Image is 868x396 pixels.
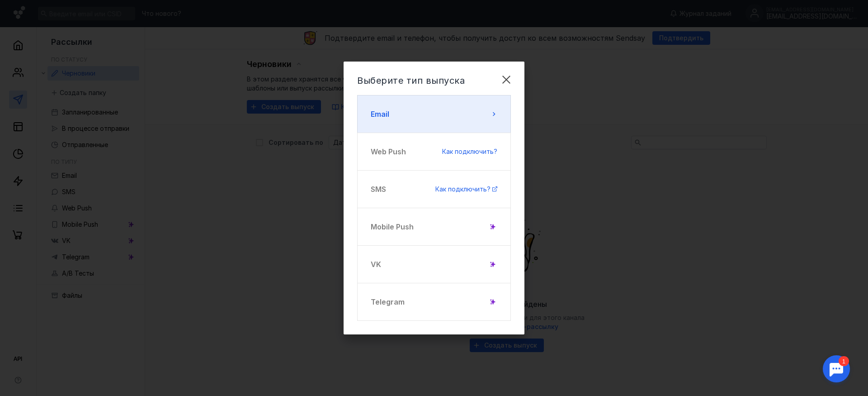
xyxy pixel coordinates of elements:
[20,5,31,15] div: 1
[435,185,491,193] span: Как подключить?
[357,95,511,133] button: Email
[442,147,497,156] a: Как подключить?
[371,109,389,119] span: Email
[357,75,465,86] span: Выберите тип выпуска
[442,148,497,155] span: Как подключить?
[435,185,497,194] a: Как подключить?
